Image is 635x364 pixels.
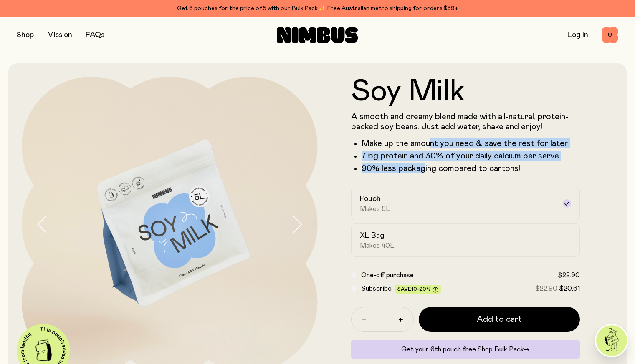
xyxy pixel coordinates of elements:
a: Log In [567,31,588,39]
li: Make up the amount you need & save the rest for later [362,138,580,148]
p: A smooth and creamy blend made with all-natural, protein-packed soy beans. Just add water, shake ... [351,112,580,132]
span: Shop Bulk Pack [477,346,524,353]
a: FAQs [86,31,104,39]
span: Save [397,286,438,293]
span: Add to cart [477,314,522,325]
p: 90% less packaging compared to cartons! [362,163,580,173]
span: Makes 40L [360,241,395,250]
h2: Pouch [360,194,381,204]
a: Shop Bulk Pack→ [477,346,530,353]
h2: XL Bag [360,231,385,241]
span: One-off purchase [361,272,414,279]
div: Get 6 pouches for the price of 5 with our Bulk Pack ✨ Free Australian metro shipping for orders $59+ [17,3,618,13]
span: $20.61 [559,285,580,292]
a: Mission [47,31,72,39]
h1: Soy Milk [351,77,580,107]
div: Get your 6th pouch free. [351,340,580,359]
span: Subscribe [361,285,392,292]
span: $22.90 [558,272,580,279]
li: 7.5g protein and 30% of your daily calcium per serve [362,151,580,161]
span: 10-20% [411,286,431,291]
span: Makes 5L [360,205,390,213]
button: 0 [602,27,618,43]
span: $22.90 [535,285,557,292]
img: agent [596,325,627,356]
button: Add to cart [419,307,580,332]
